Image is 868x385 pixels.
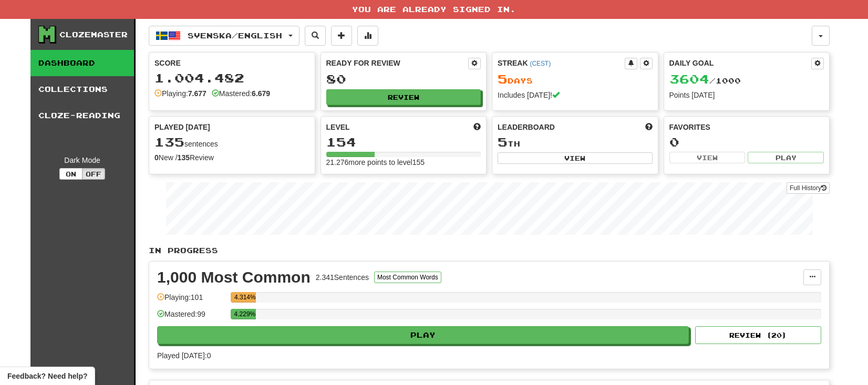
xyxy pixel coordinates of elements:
div: Daily Goal [669,58,812,69]
button: Search sentences [305,26,326,46]
div: Ready for Review [326,58,469,68]
span: Svenska / English [188,31,282,40]
span: This week in points, UTC [645,122,653,132]
span: / 1000 [669,76,741,85]
button: Play [157,326,689,344]
div: th [498,136,653,149]
strong: 135 [178,153,190,162]
span: 135 [154,134,184,149]
button: Off [82,168,105,180]
strong: 0 [154,153,159,162]
button: View [498,152,653,164]
div: Day s [498,72,653,86]
span: 5 [498,71,508,86]
span: 3604 [669,71,709,86]
strong: 7.677 [188,89,206,98]
div: Playing: [154,88,206,99]
button: Add sentence to collection [331,26,352,46]
button: View [669,152,746,163]
span: Played [DATE] [154,122,210,132]
span: 5 [498,134,508,149]
strong: 6.679 [252,89,270,98]
button: Play [748,152,824,163]
button: Svenska/English [149,26,299,46]
div: Playing: 101 [157,292,225,309]
button: More stats [357,26,378,46]
div: 4.314% [234,292,256,303]
div: Mastered: [212,88,270,99]
a: Collections [30,76,134,102]
div: 0 [669,136,824,149]
div: Clozemaster [59,29,128,40]
div: 4.229% [234,309,255,319]
span: Open feedback widget [7,371,87,381]
div: Dark Mode [38,155,126,165]
div: 80 [326,72,481,86]
span: Leaderboard [498,122,555,132]
div: 2.341 Sentences [316,272,369,283]
div: Score [154,58,309,68]
div: Streak [498,58,625,68]
div: Points [DATE] [669,90,824,100]
div: New / Review [154,152,309,163]
div: 21.276 more points to level 155 [326,157,481,168]
div: 1.004.482 [154,71,309,85]
a: (CEST) [530,60,551,67]
div: 1,000 Most Common [157,269,311,285]
span: Played [DATE]: 0 [157,351,211,360]
button: Review [326,89,481,105]
div: Mastered: 99 [157,309,225,326]
div: Favorites [669,122,824,132]
div: 154 [326,136,481,149]
span: Score more points to level up [473,122,481,132]
a: Cloze-Reading [30,102,134,129]
button: Review (20) [695,326,821,344]
span: Level [326,122,350,132]
button: Most Common Words [374,272,441,283]
p: In Progress [149,245,830,256]
div: sentences [154,136,309,149]
a: Full History [787,182,830,194]
button: On [59,168,82,180]
div: Includes [DATE]! [498,90,653,100]
a: Dashboard [30,50,134,76]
